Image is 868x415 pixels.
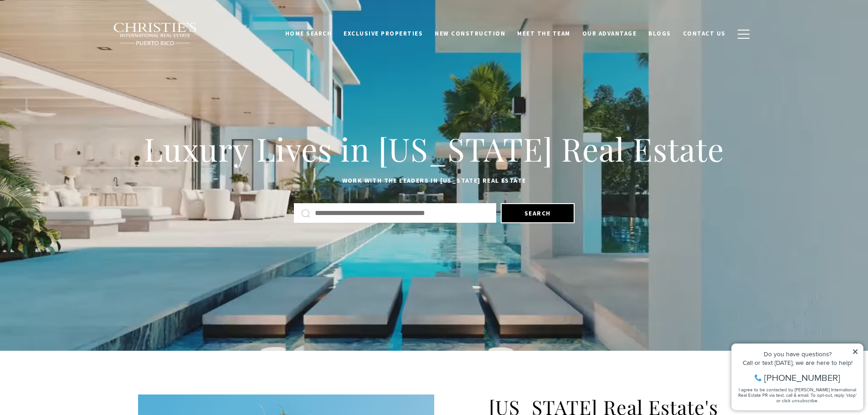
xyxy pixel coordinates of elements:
[648,30,671,37] span: Blogs
[338,25,429,42] a: Exclusive Properties
[501,203,575,223] button: Search
[511,25,576,42] a: Meet the Team
[279,25,338,42] a: Home Search
[37,43,113,52] span: [PHONE_NUMBER]
[642,25,677,42] a: Blogs
[138,175,730,186] p: Work with the leaders in [US_STATE] Real Estate
[582,30,637,37] span: Our Advantage
[10,29,132,36] div: Call or text [DATE], we are here to help!
[113,22,198,46] img: Christie's International Real Estate black text logo
[435,30,505,37] span: New Construction
[11,56,130,73] span: I agree to be contacted by [PERSON_NAME] International Real Estate PR via text, call & email. To ...
[429,25,511,42] a: New Construction
[576,25,643,42] a: Our Advantage
[344,30,423,37] span: Exclusive Properties
[10,20,132,27] div: Do you have questions?
[138,129,730,169] h1: Luxury Lives in [US_STATE] Real Estate
[683,30,726,37] span: Contact Us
